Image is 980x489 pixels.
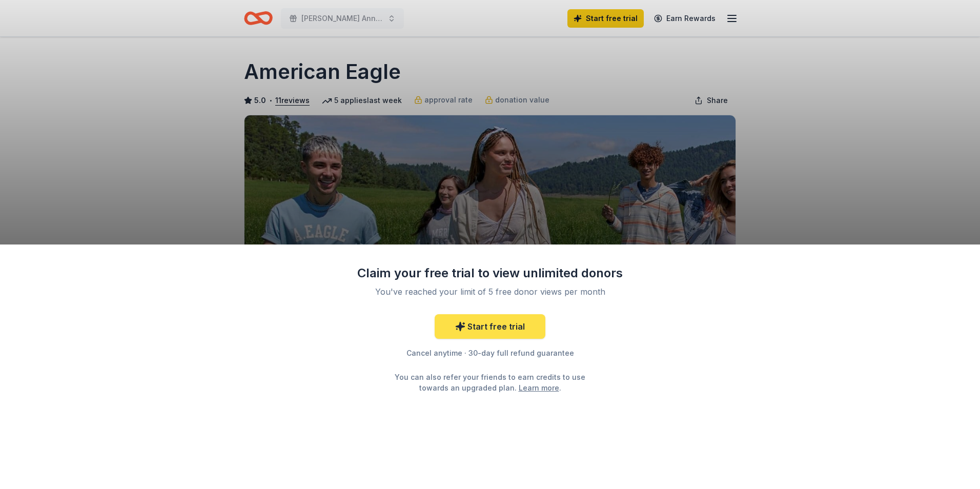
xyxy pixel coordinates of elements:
div: You've reached your limit of 5 free donor views per month [369,286,611,298]
a: Learn more [519,382,559,393]
div: Cancel anytime · 30-day full refund guarantee [357,347,623,359]
div: You can also refer your friends to earn credits to use towards an upgraded plan. . [385,372,595,393]
div: Claim your free trial to view unlimited donors [357,265,623,281]
a: Start free trial [435,314,545,339]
